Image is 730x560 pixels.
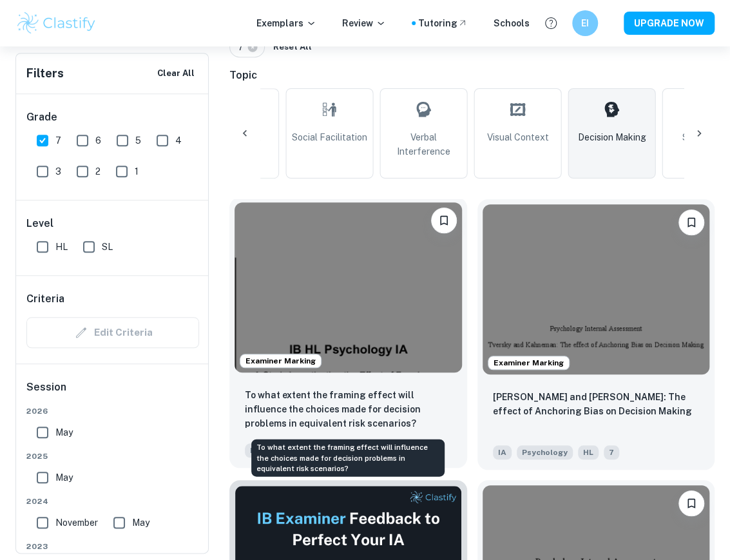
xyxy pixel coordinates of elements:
span: 2025 [26,450,199,462]
span: 3 [55,164,61,179]
span: 2 [95,164,101,179]
span: SL [102,240,113,254]
button: Help and Feedback [540,12,562,34]
span: IA [245,443,264,458]
span: 7 [238,40,249,54]
div: To what extent the framing effect will influence the choices made for decision problems in equiva... [251,439,445,476]
img: Psychology IA example thumbnail: Tversky and Kahneman: The effect of Anch [483,204,710,374]
button: EI [572,10,598,36]
span: Examiner Marking [488,357,569,369]
span: Decision Making [577,130,646,144]
span: 2023 [26,541,199,552]
span: IA [493,445,512,459]
p: Tversky and Kahneman: The effect of Anchoring Bias on Decision Making [493,390,700,418]
h6: Session [26,380,199,405]
span: 1 [135,164,139,179]
span: HL [55,240,68,254]
h6: Grade [26,110,199,125]
span: 7 [604,445,619,459]
a: Tutoring [418,16,468,30]
div: 7 [229,37,265,57]
span: May [132,516,149,530]
h6: Level [26,216,199,231]
div: Criteria filters are unavailable when searching by topic [26,317,199,348]
span: Visual Context [486,130,548,144]
button: Clear All [154,64,198,83]
span: May [55,470,73,485]
span: 5 [135,133,141,148]
span: 2026 [26,405,199,417]
span: 4 [175,133,182,148]
span: May [55,425,73,439]
button: Bookmark [678,490,704,516]
span: Examiner Marking [240,355,321,367]
img: Psychology IA example thumbnail: To what extent the framing effect will i [235,202,462,372]
span: HL [578,445,599,459]
h6: Topic [229,68,715,83]
span: 6 [95,133,101,148]
p: To what extent the framing effect will influence the choices made for decision problems in equiva... [245,388,452,430]
a: Schools [494,16,530,30]
span: November [55,516,98,530]
img: Clastify logo [15,10,97,36]
h6: EI [578,16,593,30]
span: Psychology [517,445,573,459]
p: Review [342,16,386,30]
button: Bookmark [431,208,457,233]
p: Exemplars [256,16,316,30]
span: 7 [55,133,61,148]
a: Examiner MarkingBookmarkTo what extent the framing effect will influence the choices made for dec... [229,199,467,470]
button: Reset All [270,37,315,57]
span: Social Facilitation [292,130,367,144]
span: Verbal Interference [385,130,461,159]
span: 2024 [26,496,199,507]
h6: Filters [26,64,64,82]
button: Bookmark [678,209,704,235]
button: UPGRADE NOW [624,12,715,35]
h6: Criteria [26,291,64,307]
a: Examiner MarkingBookmarkTversky and Kahneman: The effect of Anchoring Bias on Decision MakingIAPs... [477,199,715,470]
